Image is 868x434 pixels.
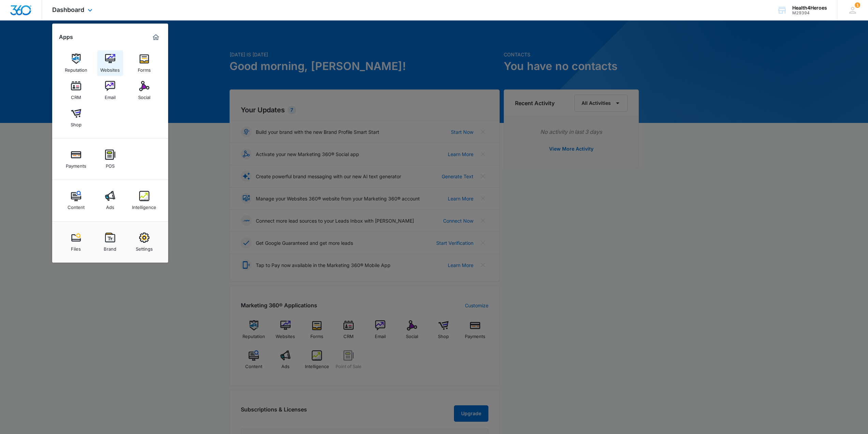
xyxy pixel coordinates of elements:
[68,201,85,210] div: Content
[63,229,89,255] a: Files
[132,201,156,210] div: Intelligence
[63,146,89,172] a: Payments
[131,78,157,103] a: Social
[138,64,151,73] div: Forms
[63,105,89,131] a: Shop
[63,78,89,103] a: CRM
[131,229,157,255] a: Settings
[104,243,116,252] div: Brand
[97,187,123,213] a: Ads
[792,11,827,15] div: account id
[63,50,89,76] a: Reputation
[792,5,827,11] div: account name
[59,34,73,40] h2: Apps
[131,187,157,213] a: Intelligence
[97,229,123,255] a: Brand
[97,78,123,103] a: Email
[136,243,153,252] div: Settings
[63,187,89,213] a: Content
[138,91,150,100] div: Social
[131,50,157,76] a: Forms
[105,91,116,100] div: Email
[100,64,120,73] div: Websites
[855,2,860,8] span: 1
[71,243,81,252] div: Files
[150,32,161,43] a: Marketing 360® Dashboard
[65,64,87,73] div: Reputation
[71,118,82,127] div: Shop
[52,6,84,13] span: Dashboard
[106,201,114,210] div: Ads
[71,91,81,100] div: CRM
[106,160,115,169] div: POS
[97,50,123,76] a: Websites
[97,146,123,172] a: POS
[855,2,860,8] div: notifications count
[66,160,86,169] div: Payments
